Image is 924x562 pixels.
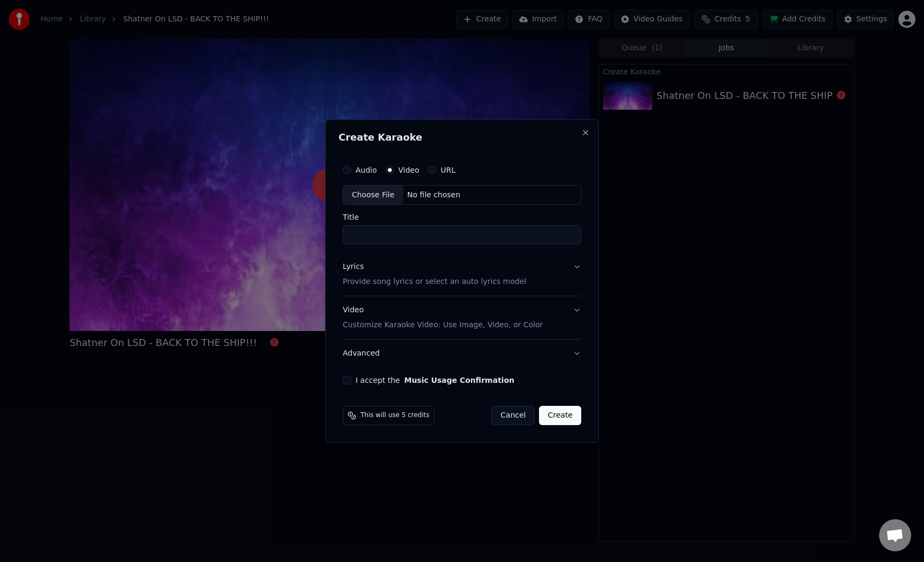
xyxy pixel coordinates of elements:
[398,166,419,174] label: Video
[343,186,403,205] div: Choose File
[343,277,526,288] p: Provide song lyrics or select an auto lyrics model
[343,320,543,330] p: Customize Karaoke Video: Use Image, Video, or Color
[404,376,514,384] button: I accept the
[441,166,456,174] label: URL
[356,166,377,174] label: Audio
[356,376,514,384] label: I accept the
[343,305,543,331] div: Video
[343,253,581,296] button: LyricsProvide song lyrics or select an auto lyrics model
[343,340,581,367] button: Advanced
[360,411,429,420] span: This will use 5 credits
[343,262,364,273] div: Lyrics
[539,406,581,425] button: Create
[338,133,586,142] h2: Create Karaoke
[343,297,581,340] button: VideoCustomize Karaoke Video: Use Image, Video, or Color
[491,406,535,425] button: Cancel
[403,190,465,201] div: No file chosen
[343,214,581,221] label: Title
